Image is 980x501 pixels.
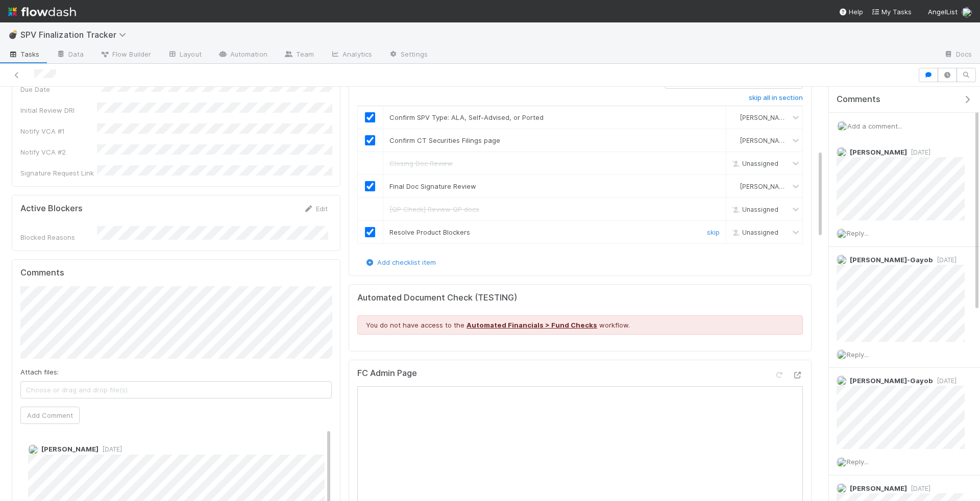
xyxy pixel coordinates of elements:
[357,293,803,303] h5: Automated Document Check (TESTING)
[730,113,739,121] img: avatar_45aa71e2-cea6-4b00-9298-a0421aa61a2d.png
[467,321,597,329] a: Automated Financials > Fund Checks
[740,183,813,190] span: [PERSON_NAME]-Gayob
[389,228,470,236] span: Resolve Product Blockers
[933,377,957,385] span: [DATE]
[357,368,417,379] h5: FC Admin Page
[20,147,97,157] div: Notify VCA #2
[99,445,122,453] span: [DATE]
[850,256,933,264] span: [PERSON_NAME]-Gayob
[847,229,869,237] span: Reply...
[48,47,92,63] a: Data
[740,114,813,121] span: [PERSON_NAME]-Gayob
[962,7,972,17] img: avatar_892eb56c-5b5a-46db-bf0b-2a9023d0e8f8.png
[850,377,933,385] span: [PERSON_NAME]-Gayob
[837,255,847,265] img: avatar_45aa71e2-cea6-4b00-9298-a0421aa61a2d.png
[8,3,76,20] img: logo-inverted-e16ddd16eac7371096b0.svg
[20,407,80,424] button: Add Comment
[749,94,803,102] h6: skip all in section
[837,483,847,493] img: avatar_d2b43477-63dc-4e62-be5b-6fdd450c05a1.png
[837,229,847,239] img: avatar_892eb56c-5b5a-46db-bf0b-2a9023d0e8f8.png
[20,105,97,115] div: Initial Review DRI
[837,457,847,467] img: avatar_892eb56c-5b5a-46db-bf0b-2a9023d0e8f8.png
[92,47,159,63] a: Flow Builder
[837,94,880,105] span: Comments
[847,122,902,130] span: Add a comment...
[304,205,328,213] a: Edit
[20,30,131,40] span: SPV Finalization Tracker
[357,315,803,335] div: You do not have access to the workflow.
[8,49,40,59] span: Tasks
[749,94,803,106] a: skip all in section
[837,121,847,131] img: avatar_892eb56c-5b5a-46db-bf0b-2a9023d0e8f8.png
[20,168,97,178] div: Signature Request Link
[730,206,778,213] span: Unassigned
[839,7,863,17] div: Help
[28,444,38,455] img: avatar_d2b43477-63dc-4e62-be5b-6fdd450c05a1.png
[936,47,980,63] a: Docs
[21,382,331,398] span: Choose or drag and drop file(s)
[730,182,739,190] img: avatar_45aa71e2-cea6-4b00-9298-a0421aa61a2d.png
[8,30,18,39] span: 💣
[389,113,544,121] span: Confirm SPV Type: ALA, Self-Advised, or Ported
[837,147,847,157] img: avatar_d2b43477-63dc-4e62-be5b-6fdd450c05a1.png
[210,47,276,63] a: Automation
[730,160,778,167] span: Unassigned
[20,268,332,278] h5: Comments
[389,182,476,190] span: Final Doc Signature Review
[730,136,739,144] img: avatar_45aa71e2-cea6-4b00-9298-a0421aa61a2d.png
[41,445,99,453] span: [PERSON_NAME]
[907,485,930,492] span: [DATE]
[907,148,930,156] span: [DATE]
[100,49,151,59] span: Flow Builder
[322,47,380,63] a: Analytics
[740,137,813,144] span: [PERSON_NAME]-Gayob
[850,148,907,156] span: [PERSON_NAME]
[871,8,912,16] span: My Tasks
[389,159,453,167] span: Closing Doc Review
[365,258,436,266] a: Add checklist item
[850,484,907,492] span: [PERSON_NAME]
[847,350,869,359] span: Reply...
[20,84,97,94] div: Due Date
[20,232,97,242] div: Blocked Reasons
[20,367,59,377] label: Attach files:
[837,375,847,386] img: avatar_45aa71e2-cea6-4b00-9298-a0421aa61a2d.png
[380,47,436,63] a: Settings
[20,204,83,214] h5: Active Blockers
[707,228,720,236] a: skip
[389,136,500,144] span: Confirm CT Securities Filings page
[389,205,479,213] span: [QP Check] Review QP docs
[730,229,778,236] span: Unassigned
[871,7,912,17] a: My Tasks
[933,256,957,264] span: [DATE]
[159,47,210,63] a: Layout
[847,458,869,466] span: Reply...
[928,8,958,16] span: AngelList
[276,47,322,63] a: Team
[20,126,97,136] div: Notify VCA #1
[837,349,847,360] img: avatar_892eb56c-5b5a-46db-bf0b-2a9023d0e8f8.png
